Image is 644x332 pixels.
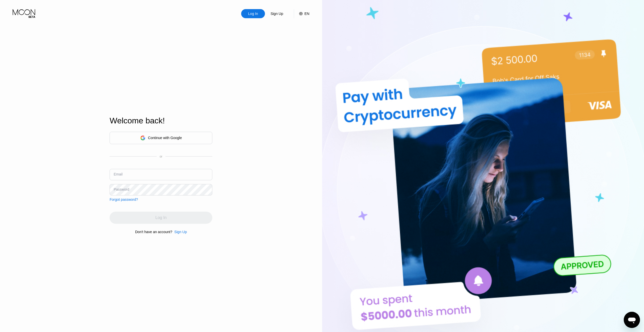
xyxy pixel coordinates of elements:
div: Don't have an account? [135,230,172,234]
div: Log In [248,11,259,16]
div: Log In [241,9,265,18]
div: Password [114,187,129,191]
div: Forgot password? [110,197,138,202]
div: Continue with Google [148,136,182,140]
div: or [160,155,162,158]
div: Sign Up [265,9,289,18]
div: EN [304,12,309,16]
div: Sign Up [172,230,187,234]
iframe: Button to launch messaging window [624,312,640,328]
div: Continue with Google [110,132,212,144]
div: EN [294,9,309,18]
div: Email [114,172,122,176]
div: Sign Up [270,11,284,16]
div: Welcome back! [110,116,212,125]
div: Sign Up [174,230,187,234]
